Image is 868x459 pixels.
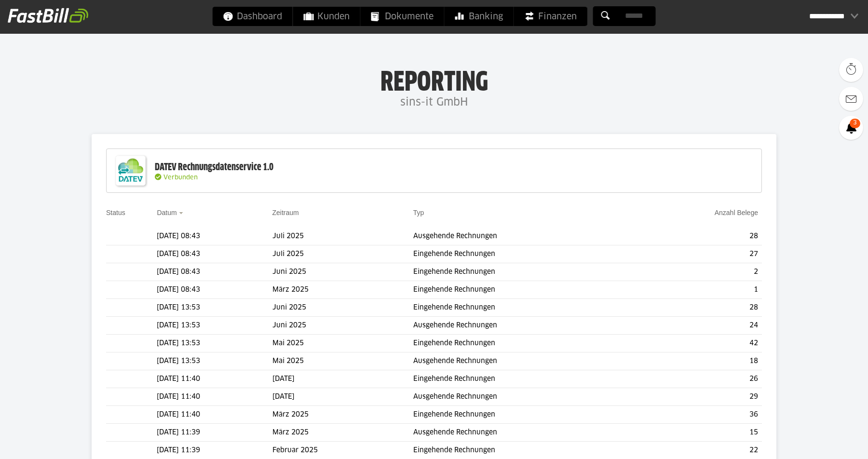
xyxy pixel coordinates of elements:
td: März 2025 [272,424,413,442]
td: Eingehende Rechnungen [413,406,636,424]
td: 28 [636,299,762,317]
td: [DATE] 08:43 [157,263,272,281]
td: 2 [636,263,762,281]
td: Juni 2025 [272,263,413,281]
td: [DATE] [272,370,413,388]
td: [DATE] 08:43 [157,281,272,299]
a: Zeitraum [272,209,299,216]
td: [DATE] 08:43 [157,245,272,263]
td: Juni 2025 [272,317,413,335]
td: [DATE] 13:53 [157,317,272,335]
a: Anzahl Belege [715,209,758,216]
span: 3 [850,119,860,128]
td: [DATE] 13:53 [157,352,272,370]
a: Banking [445,7,514,26]
td: [DATE] 13:53 [157,299,272,317]
td: 1 [636,281,762,299]
td: 42 [636,335,762,352]
iframe: Öffnet ein Widget, in dem Sie weitere Informationen finden [793,430,858,454]
td: Mai 2025 [272,335,413,352]
td: 24 [636,317,762,335]
h1: Reporting [96,68,772,93]
td: Juli 2025 [272,228,413,245]
img: fastbill_logo_white.png [8,8,88,23]
a: Datum [157,209,176,216]
td: Ausgehende Rechnungen [413,352,636,370]
td: [DATE] 08:43 [157,228,272,245]
td: Eingehende Rechnungen [413,299,636,317]
td: 15 [636,424,762,442]
span: Dashboard [223,7,282,26]
td: Eingehende Rechnungen [413,263,636,281]
td: Juni 2025 [272,299,413,317]
td: März 2025 [272,281,413,299]
span: Kunden [304,7,350,26]
td: [DATE] 13:53 [157,335,272,352]
div: DATEV Rechnungsdatenservice 1.0 [155,161,273,174]
span: Verbunden [163,175,198,181]
td: Ausgehende Rechnungen [413,388,636,406]
td: Eingehende Rechnungen [413,245,636,263]
span: Dokumente [371,7,434,26]
a: Typ [413,209,424,216]
a: Dashboard [213,7,293,26]
a: Finanzen [514,7,587,26]
td: [DATE] 11:40 [157,406,272,424]
a: Status [106,209,125,216]
td: [DATE] 11:40 [157,388,272,406]
td: 26 [636,370,762,388]
a: Kunden [293,7,360,26]
img: DATEV-Datenservice Logo [111,151,150,190]
td: Eingehende Rechnungen [413,370,636,388]
a: Dokumente [361,7,444,26]
td: Eingehende Rechnungen [413,335,636,352]
td: März 2025 [272,406,413,424]
td: [DATE] 11:40 [157,370,272,388]
td: Mai 2025 [272,352,413,370]
td: Juli 2025 [272,245,413,263]
td: [DATE] 11:39 [157,424,272,442]
a: 3 [839,116,863,140]
td: 27 [636,245,762,263]
span: Banking [455,7,503,26]
td: [DATE] [272,388,413,406]
td: 36 [636,406,762,424]
td: 18 [636,352,762,370]
td: 29 [636,388,762,406]
td: 28 [636,228,762,245]
td: Ausgehende Rechnungen [413,228,636,245]
span: Finanzen [525,7,577,26]
td: Eingehende Rechnungen [413,281,636,299]
td: Ausgehende Rechnungen [413,317,636,335]
td: Ausgehende Rechnungen [413,424,636,442]
img: sort_desc.gif [179,212,185,214]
